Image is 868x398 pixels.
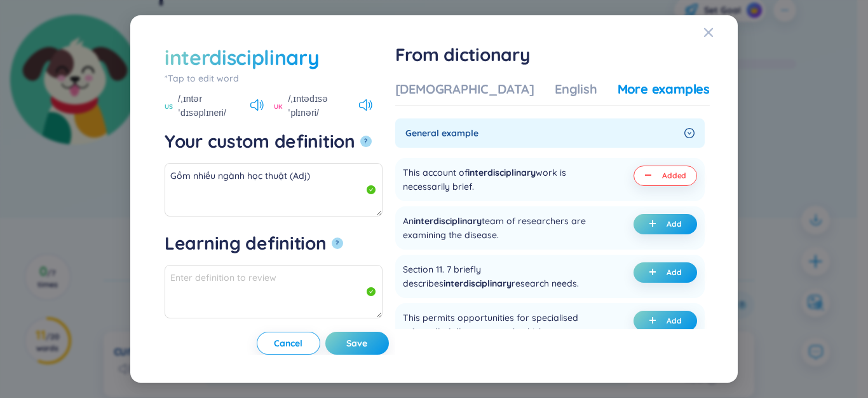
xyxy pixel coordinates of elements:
[165,232,327,255] div: Learning definition
[667,219,682,229] span: Add
[165,102,173,112] span: US
[346,337,367,350] span: Save
[468,167,536,178] span: interdisciplinary
[332,238,343,249] button: Learning definition
[667,267,682,278] span: Add
[403,214,612,242] div: An team of researchers are examining the disease.
[165,130,355,153] div: Your custom definition
[634,311,697,331] button: plusAdd
[395,80,534,98] div: [DEMOGRAPHIC_DATA]
[649,268,661,277] span: plus
[257,332,320,355] button: Cancel
[703,15,738,50] button: Close
[395,43,710,66] h1: From dictionary
[444,278,512,289] span: interdisciplinary
[412,326,480,338] span: interdisciplinary
[403,166,612,194] div: This account of work is necessarily brief.
[634,214,697,234] button: plusAdd
[644,171,657,180] span: minus
[360,136,372,147] button: Your custom definition
[274,102,283,112] span: UK
[618,80,710,98] div: More examples
[165,163,383,217] textarea: Gồm nhiều ngành học thuật (Adj) Eg: This account of interdisciplinary work is necessarily brief.
[634,262,697,283] button: plusAdd
[395,118,705,148] div: General example
[165,71,383,85] div: *Tap to edit word
[274,337,302,350] span: Cancel
[662,171,686,181] span: Added
[555,80,597,98] div: English
[165,43,320,71] div: interdisciplinary
[178,92,245,120] span: /ˌɪntərˈdɪsəplɪneri/
[414,215,482,227] span: interdisciplinary
[288,92,353,120] span: /ˌɪntədɪsəˈplɪnəri/
[649,220,661,229] span: plus
[325,332,389,355] button: Save
[667,316,682,326] span: Add
[405,126,679,140] span: General example
[403,262,612,290] div: Section 11. 7 briefly describes research needs.
[403,311,612,353] div: This permits opportunities for specialised or research which are outstanding.
[684,128,695,138] span: right-circle
[634,166,697,186] button: minusAdded
[649,316,661,325] span: plus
